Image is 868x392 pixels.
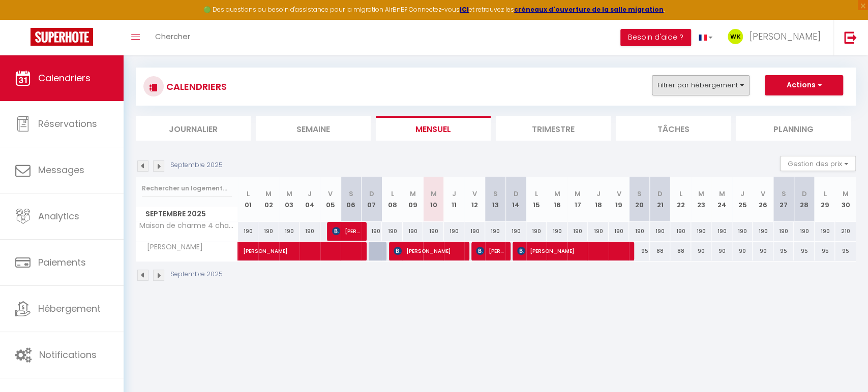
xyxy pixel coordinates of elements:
th: 28 [794,177,815,222]
div: 90 [691,242,712,260]
span: Maison de charme 4 chambres – vue Rance & jardin [138,222,240,230]
div: 190 [279,222,300,241]
img: ... [728,29,743,44]
th: 25 [732,177,753,222]
span: [PERSON_NAME] [476,241,504,260]
li: Tâches [616,116,731,141]
div: 190 [300,222,320,241]
abbr: M [554,189,560,199]
abbr: S [782,189,786,199]
div: 190 [670,222,691,241]
a: [PERSON_NAME] [238,242,259,261]
abbr: J [596,189,601,199]
abbr: L [535,189,538,199]
span: Messages [38,164,84,176]
li: Semaine [256,116,371,141]
abbr: D [513,189,518,199]
th: 03 [279,177,300,222]
div: 190 [815,222,835,241]
button: Besoin d'aide ? [620,29,691,46]
span: [PERSON_NAME] [394,241,463,260]
p: Septembre 2025 [170,160,223,170]
th: 26 [753,177,773,222]
div: 190 [567,222,588,241]
span: Septembre 2025 [136,207,237,221]
span: Chercher [155,31,190,42]
button: Gestion des prix [780,156,856,171]
div: 190 [588,222,609,241]
abbr: M [698,189,704,199]
abbr: V [472,189,477,199]
div: 95 [629,242,650,260]
abbr: L [247,189,250,199]
div: 190 [773,222,794,241]
span: Calendriers [38,72,91,84]
li: Mensuel [376,116,491,141]
th: 18 [588,177,609,222]
span: [PERSON_NAME] [517,241,628,260]
abbr: J [452,189,456,199]
div: 190 [526,222,547,241]
div: 190 [650,222,671,241]
th: 12 [464,177,485,222]
div: 190 [547,222,567,241]
abbr: L [679,189,682,199]
span: Hébergement [38,302,101,315]
div: 88 [650,242,671,260]
th: 24 [711,177,732,222]
abbr: M [265,189,272,199]
div: 95 [773,242,794,260]
th: 02 [258,177,279,222]
abbr: M [719,189,725,199]
th: 14 [505,177,526,222]
a: Chercher [147,20,198,55]
div: 95 [815,242,835,260]
th: 09 [403,177,424,222]
abbr: J [740,189,744,199]
span: Réservations [38,117,97,130]
div: 90 [732,242,753,260]
th: 20 [629,177,650,222]
div: 190 [444,222,465,241]
abbr: V [328,189,333,199]
span: [PERSON_NAME] [750,30,821,43]
a: ICI [460,5,469,14]
abbr: L [823,189,826,199]
abbr: D [369,189,374,199]
abbr: M [430,189,436,199]
div: 190 [732,222,753,241]
abbr: M [410,189,416,199]
div: 190 [691,222,712,241]
th: 23 [691,177,712,222]
abbr: V [761,189,765,199]
a: créneaux d'ouverture de la salle migration [514,5,664,14]
input: Rechercher un logement... [142,179,232,198]
abbr: S [349,189,353,199]
button: Filtrer par hébergement [652,75,750,95]
abbr: M [575,189,581,199]
abbr: S [493,189,497,199]
abbr: M [286,189,292,199]
th: 01 [238,177,259,222]
div: 190 [629,222,650,241]
span: [PERSON_NAME] [243,236,383,255]
div: 190 [382,222,403,241]
span: [PERSON_NAME] [332,221,360,241]
div: 190 [423,222,444,241]
div: 190 [238,222,259,241]
div: 190 [485,222,506,241]
th: 17 [567,177,588,222]
th: 08 [382,177,403,222]
th: 07 [362,177,382,222]
li: Trimestre [496,116,611,141]
div: 210 [835,222,856,241]
div: 90 [753,242,773,260]
span: Paiements [38,256,86,269]
abbr: V [617,189,621,199]
div: 190 [794,222,815,241]
img: logout [844,31,857,44]
div: 190 [464,222,485,241]
th: 30 [835,177,856,222]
